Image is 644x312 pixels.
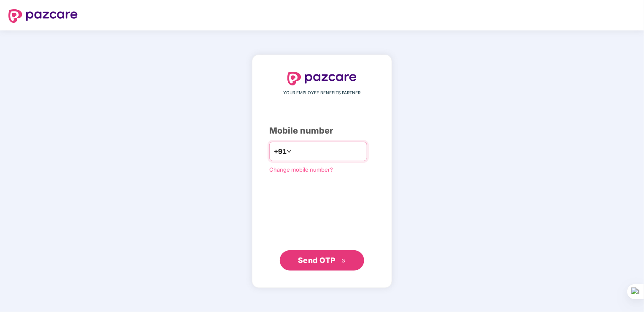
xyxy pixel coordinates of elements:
[287,149,292,154] span: down
[298,256,336,265] span: Send OTP
[274,146,287,157] span: +91
[269,124,375,137] div: Mobile number
[8,9,78,23] img: logo
[287,72,357,85] img: logo
[341,258,346,264] span: double-right
[269,166,333,173] a: Change mobile number?
[284,90,361,96] span: YOUR EMPLOYEE BENEFITS PARTNER
[280,250,364,271] button: Send OTPdouble-right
